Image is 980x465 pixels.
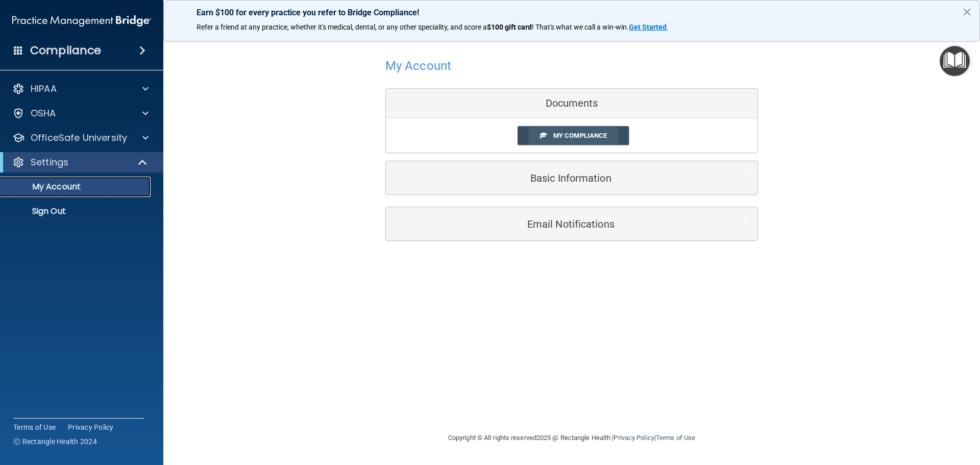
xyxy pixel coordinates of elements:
img: PMB logo [12,11,151,31]
a: Settings [12,156,148,168]
span: My Compliance [553,132,607,139]
a: Terms of Use [13,422,56,432]
a: Get Started [629,23,668,31]
p: My Account [7,182,146,192]
a: OSHA [12,107,149,119]
h4: Compliance [30,43,101,58]
h5: Email Notifications [394,218,719,230]
a: Terms of Use [656,434,695,442]
a: Privacy Policy [68,422,114,432]
h5: Basic Information [394,173,719,184]
a: Basic Information [394,166,750,189]
p: Sign Out [7,206,146,216]
p: OSHA [31,107,56,119]
a: Email Notifications [394,212,750,235]
p: HIPAA [31,83,57,95]
span: Ⓒ Rectangle Health 2024 [13,436,97,447]
a: OfficeSafe University [12,132,149,144]
strong: Get Started [629,23,667,31]
h4: My Account [385,59,451,72]
strong: $100 gift card [487,23,532,31]
p: Earn $100 for every practice you refer to Bridge Compliance! [197,8,947,17]
div: Copyright © All rights reserved 2025 @ Rectangle Health | | [385,422,758,454]
a: HIPAA [12,83,149,95]
p: OfficeSafe University [31,132,127,144]
a: Privacy Policy [614,434,654,442]
button: Close [962,4,972,20]
p: Settings [31,156,68,168]
div: Documents [386,89,757,118]
button: Open Resource Center [940,46,970,76]
span: ! That's what we call a win-win. [532,23,629,31]
span: Refer a friend at any practice, whether it's medical, dental, or any other speciality, and score a [197,23,487,31]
